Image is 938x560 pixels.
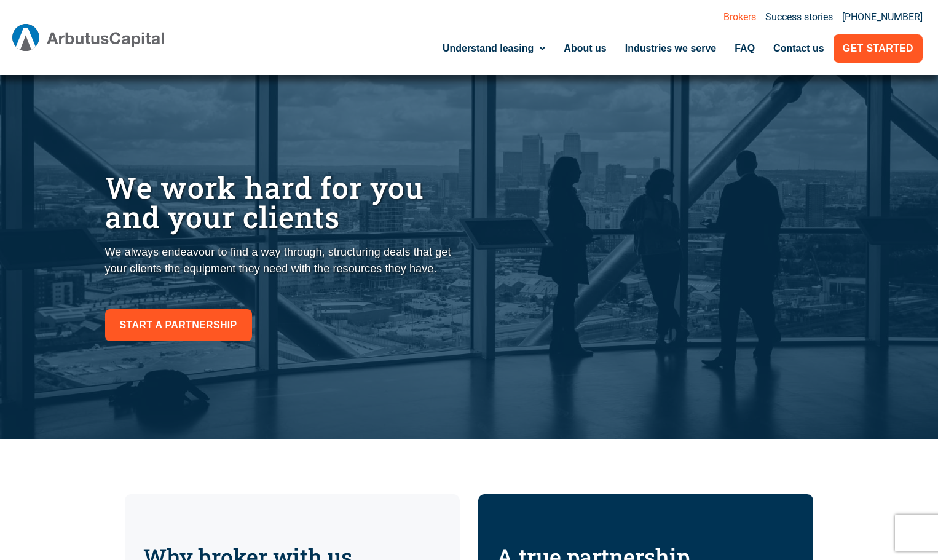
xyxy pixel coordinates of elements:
p: We always endeavour to find a way through, structuring deals that get your clients the equipment ... [105,244,463,277]
a: Brokers [723,12,756,22]
a: Industries we serve [616,34,726,63]
a: FAQ [725,34,764,63]
a: [PHONE_NUMBER] [842,12,923,22]
a: Start a partnership [105,309,252,341]
a: Understand leasing [433,34,554,63]
a: About us [554,34,615,63]
a: Get Started [834,34,923,63]
h1: We work hard for you and your clients [105,173,463,232]
span: Start a partnership [120,317,237,334]
a: Contact us [764,34,834,63]
a: Success stories [765,12,833,22]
